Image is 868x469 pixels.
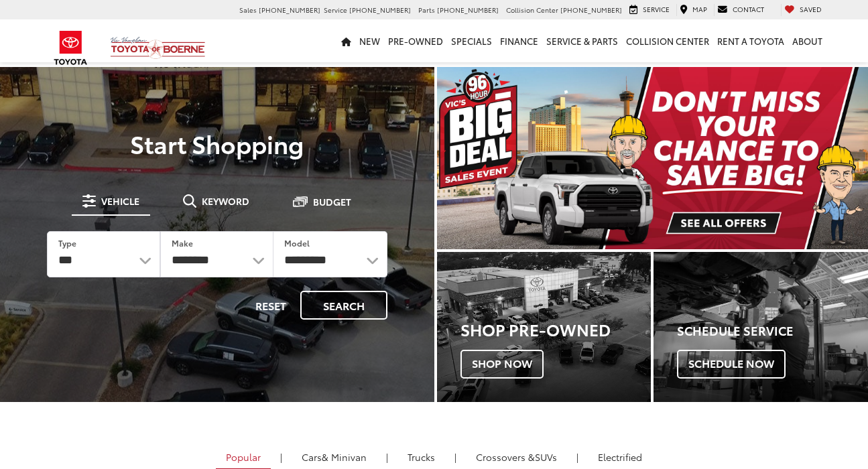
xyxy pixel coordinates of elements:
[573,450,582,464] li: |
[451,450,460,464] li: |
[677,324,868,338] h4: Schedule Service
[337,19,355,62] a: Home
[384,19,447,62] a: Pre-Owned
[313,197,351,206] span: Budget
[322,450,367,464] span: & Minivan
[110,36,206,60] img: Vic Vaughan Toyota of Boerne
[676,4,710,16] a: Map
[292,446,377,468] a: Cars
[713,19,788,62] a: Rent a Toyota
[788,19,826,62] a: About
[437,252,652,402] a: Shop Pre-Owned Shop Now
[259,5,320,15] span: [PHONE_NUMBER]
[447,19,496,62] a: Specials
[588,446,652,468] a: Electrified
[692,4,707,14] span: Map
[654,252,868,402] div: Toyota
[284,237,310,249] label: Model
[202,196,249,206] span: Keyword
[626,4,673,16] a: Service
[560,5,622,15] span: [PHONE_NUMBER]
[172,237,193,249] label: Make
[58,237,76,249] label: Type
[383,450,391,464] li: |
[46,26,96,70] img: Toyota
[714,4,767,16] a: Contact
[506,5,558,15] span: Collision Center
[654,252,868,402] a: Schedule Service Schedule Now
[355,19,384,62] a: New
[437,252,652,402] div: Toyota
[466,446,567,468] a: SUVs
[397,446,445,468] a: Trucks
[677,350,786,378] span: Schedule Now
[437,5,499,15] span: [PHONE_NUMBER]
[622,19,713,62] a: Collision Center
[476,450,535,464] span: Crossovers &
[542,19,622,62] a: Service & Parts: Opens in a new tab
[460,350,544,378] span: Shop Now
[418,5,435,15] span: Parts
[349,5,411,15] span: [PHONE_NUMBER]
[277,450,286,464] li: |
[239,5,257,15] span: Sales
[324,5,347,15] span: Service
[460,320,652,338] h3: Shop Pre-Owned
[781,4,825,16] a: My Saved Vehicles
[28,130,406,157] p: Start Shopping
[800,4,822,14] span: Saved
[643,4,670,14] span: Service
[300,291,387,320] button: Search
[244,291,298,320] button: Reset
[733,4,764,14] span: Contact
[496,19,542,62] a: Finance
[101,196,139,206] span: Vehicle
